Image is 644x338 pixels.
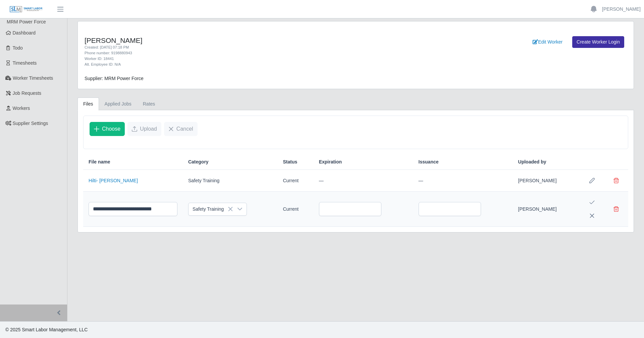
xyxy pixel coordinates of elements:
[85,36,397,45] h4: [PERSON_NAME]
[183,170,278,192] td: Safety Training
[13,121,48,126] span: Supplier Settings
[9,6,43,13] img: SLM Logo
[319,158,342,165] span: Expiration
[518,158,546,165] span: Uploaded by
[89,178,138,183] a: Hilti- [PERSON_NAME]
[528,36,567,48] a: Edit Worker
[419,158,439,165] span: Issuance
[85,56,397,62] div: Worker ID: 18441
[585,174,599,187] button: Row Edit
[513,192,580,227] td: [PERSON_NAME]
[585,196,599,209] button: Save Edit
[13,90,42,96] span: Job Requests
[164,122,198,136] button: Cancel
[602,6,641,13] a: [PERSON_NAME]
[609,202,623,216] button: Delete file
[5,327,88,332] span: © 2025 Smart Labor Management, LLC
[413,170,513,192] td: —
[189,203,233,215] span: Safety Training
[176,125,193,133] span: Cancel
[102,125,120,133] span: Choose
[188,158,209,165] span: Category
[13,30,36,36] span: Dashboard
[89,158,110,165] span: File name
[85,50,397,56] div: Phone number: 9198880943
[77,97,99,111] a: Files
[127,122,161,136] button: Upload
[277,192,313,227] td: Current
[314,170,413,192] td: —
[13,106,30,111] span: Workers
[85,45,397,50] div: Created: [DATE] 07:18 PM
[85,62,397,67] div: Alt. Employee ID: N/A
[13,60,37,66] span: Timesheets
[7,19,46,24] span: MRM Power Force
[609,174,623,187] button: Delete file
[85,76,144,81] span: Supplier: MRM Power Force
[140,125,157,133] span: Upload
[572,36,624,48] a: Create Worker Login
[585,209,599,222] button: Cancel Edit
[277,170,313,192] td: Current
[513,170,580,192] td: [PERSON_NAME]
[13,45,23,51] span: Todo
[99,97,137,111] a: Applied Jobs
[137,97,161,111] a: Rates
[283,158,297,165] span: Status
[13,75,53,81] span: Worker Timesheets
[90,122,125,136] button: Choose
